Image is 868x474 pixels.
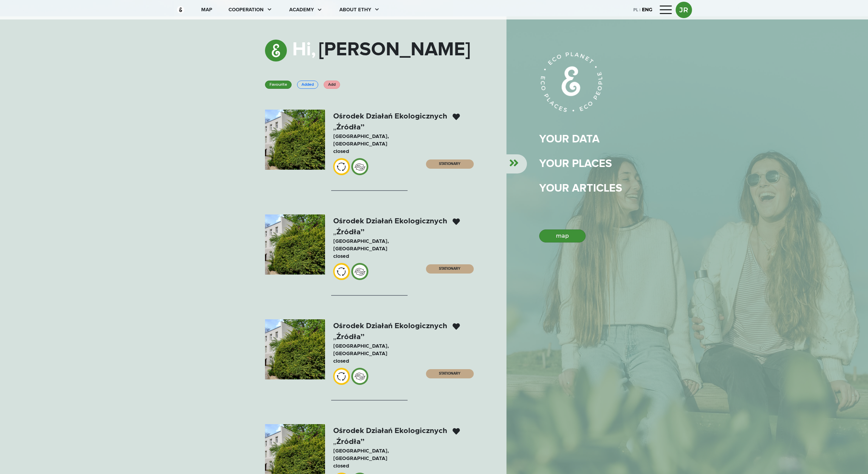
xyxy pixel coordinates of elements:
span: STATIONARY [439,162,460,166]
img: logo_e.png [265,40,287,61]
div: your data [539,131,600,148]
span: STATIONARY [439,372,460,375]
span: closed [333,359,349,364]
span: closed [333,149,349,154]
span: [GEOGRAPHIC_DATA], [GEOGRAPHIC_DATA] [333,134,389,147]
span: STATIONARY [439,267,460,270]
div: Favourite [265,81,292,89]
button: map [539,229,586,242]
span: closed [333,463,349,469]
div: Add [324,81,340,89]
div: | [638,7,642,13]
button: JR [676,2,692,18]
div: academy [289,6,314,14]
div: map [201,6,212,14]
div: Your articles [539,180,622,197]
div: ENG [642,6,652,13]
div: Added [297,81,318,89]
span: [GEOGRAPHIC_DATA], [GEOGRAPHIC_DATA] [333,448,389,461]
div: Ośrodek Działań Ekologicznych „Źródła” [333,218,447,236]
div: PL [633,6,638,13]
div: Ośrodek Działań Ekologicznych „Źródła” [333,427,447,445]
span: [PERSON_NAME] [319,36,471,64]
span: [GEOGRAPHIC_DATA], [GEOGRAPHIC_DATA] [333,239,389,251]
div: Ośrodek Działań Ekologicznych „Źródła” [333,113,447,131]
div: About ethy [339,6,371,14]
div: Ośrodek Działań Ekologicznych „Źródła” [333,322,447,340]
div: YOUR PLACES [539,156,612,172]
span: closed [333,254,349,259]
div: cooperation [229,6,264,14]
span: [GEOGRAPHIC_DATA], [GEOGRAPHIC_DATA] [333,344,389,356]
img: ethy-logo [176,5,185,14]
span: Hi, [292,36,316,64]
